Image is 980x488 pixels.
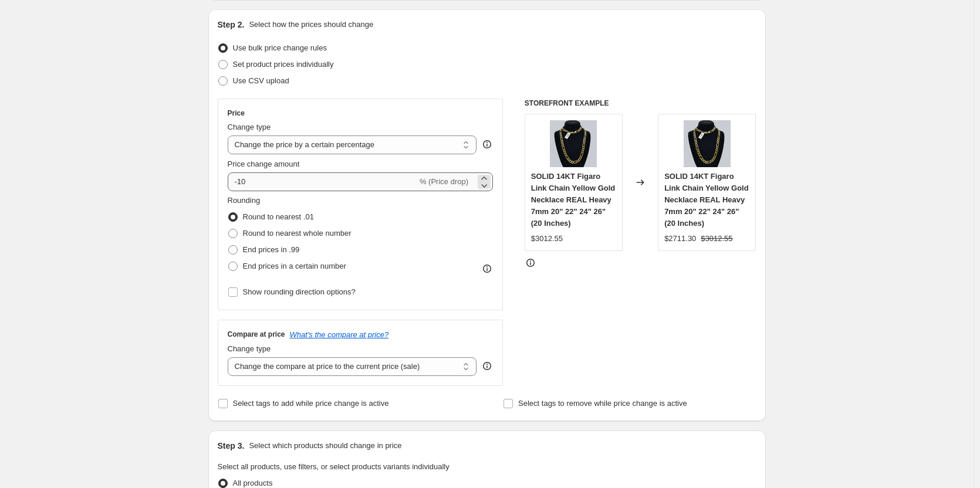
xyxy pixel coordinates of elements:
div: help [481,360,493,372]
h3: Compare at price [228,330,285,339]
h2: Step 2. [218,19,245,30]
input: -15 [228,172,417,191]
p: Select which products should change in price [249,440,401,452]
div: $2711.30 [664,233,696,245]
div: $3012.55 [531,233,563,245]
h6: STOREFRONT EXAMPLE [525,99,756,108]
span: Select tags to add while price change is active [233,399,389,408]
span: Select all products, use filters, or select products variants individually [218,462,450,471]
span: Use bulk price change rules [233,43,327,52]
h2: Step 3. [218,440,245,452]
strike: $3012.55 [701,233,732,245]
span: Select tags to remove while price change is active [518,399,687,408]
span: Rounding [228,196,261,205]
span: Round to nearest .01 [243,212,314,221]
span: SOLID 14KT Figaro Link Chain Yellow Gold Necklace REAL Heavy 7mm 20" 22" 24" 26" (20 Inches) [531,172,616,228]
button: What's the compare at price? [290,330,389,339]
span: Set product prices individually [233,60,334,69]
img: 57_80x.jpg [550,120,597,167]
span: Show rounding direction options? [243,287,356,296]
span: Change type [228,123,271,131]
span: End prices in .99 [243,245,300,254]
span: Round to nearest whole number [243,229,352,238]
p: Select how the prices should change [249,19,373,30]
span: Change type [228,344,271,353]
div: help [481,138,493,150]
span: End prices in a certain number [243,262,346,270]
span: % (Price drop) [420,177,468,186]
span: All products [233,479,273,487]
h3: Price [228,109,245,118]
span: SOLID 14KT Figaro Link Chain Yellow Gold Necklace REAL Heavy 7mm 20" 22" 24" 26" (20 Inches) [664,172,749,228]
img: 57_80x.jpg [684,120,731,167]
span: Use CSV upload [233,76,289,85]
span: Price change amount [228,160,300,168]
